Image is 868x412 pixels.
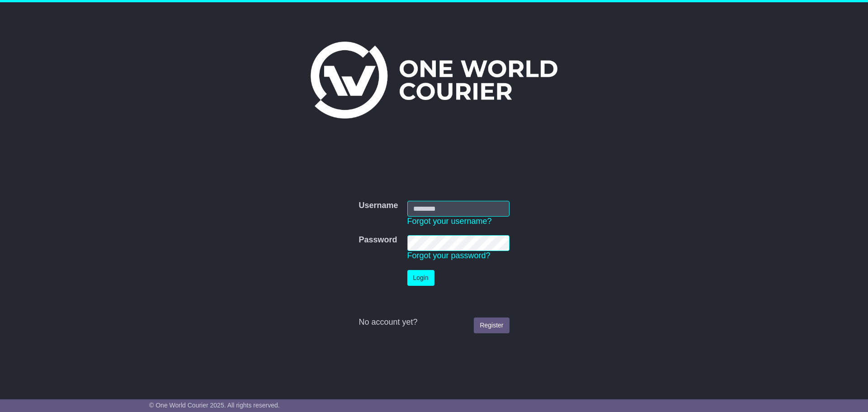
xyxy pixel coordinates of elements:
a: Forgot your password? [407,251,491,260]
label: Username [359,201,398,211]
label: Password [359,235,397,245]
button: Login [407,270,434,286]
img: One World [311,42,557,118]
span: © One World Courier 2025. All rights reserved. [149,402,280,409]
a: Forgot your username? [407,217,492,226]
div: No account yet? [359,317,509,327]
a: Register [474,317,509,333]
